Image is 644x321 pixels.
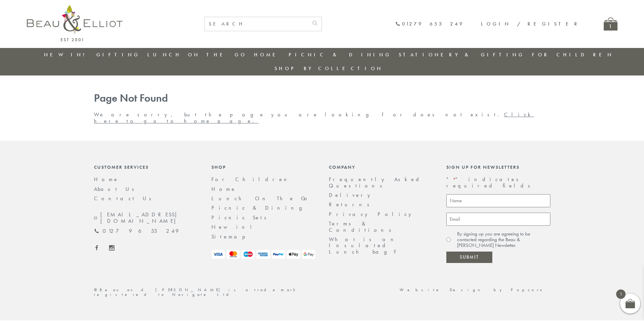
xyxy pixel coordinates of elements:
img: payment-logos.png [211,250,315,259]
a: For Children [211,176,292,183]
p: " " indicates required fields [446,176,550,189]
a: Shop by collection [275,65,383,72]
div: ©Beau and [PERSON_NAME] is a trademark registered to Navigate Ltd. [87,288,322,297]
a: Delivery [329,192,374,199]
a: Picnic & Dining [289,51,391,58]
a: About Us [94,185,139,193]
a: Login / Register [481,20,580,27]
a: Home [211,185,236,193]
a: Lunch On The Go [147,51,247,58]
a: Stationery & Gifting [399,51,525,58]
a: Lunch On The Go [211,195,311,202]
div: We are sorry, but the page you are looking for does not exist. [87,92,557,124]
a: Returns [329,201,374,208]
a: Picnic & Dining [211,204,309,211]
a: Contact Us [94,195,156,202]
a: Home [254,51,281,58]
a: Privacy Policy [329,211,415,218]
input: Submit [446,252,492,263]
input: SEARCH [205,17,308,31]
input: Name [446,194,550,207]
a: What is an Insulated Lunch bag? [329,236,402,255]
input: Email [446,213,550,226]
a: 01279 653 249 [94,228,179,234]
img: logo [27,5,122,41]
a: Terms & Conditions [329,220,396,233]
a: New in! [211,223,257,230]
a: Gifting [96,51,140,58]
a: Website Design by Popcorn [400,287,550,292]
a: For Children [532,51,613,58]
a: New in! [44,51,89,58]
div: Sign up for newsletters [446,164,550,170]
a: Home [94,176,119,183]
a: [EMAIL_ADDRESS][DOMAIN_NAME] [94,212,198,224]
a: 1 [604,17,617,31]
a: 01279 653 249 [395,21,464,27]
label: By signing up you are agreeing to be contacted regarding the Beau & [PERSON_NAME] Newsletter. [457,231,550,249]
div: Company [329,164,433,170]
div: Customer Services [94,164,198,170]
div: Shop [211,164,315,170]
a: Sitemap [211,233,254,240]
span: 1 [616,289,626,299]
a: Picnic Sets [211,214,271,221]
h1: Page Not Found [94,92,550,105]
a: Click here to go to home page. [94,111,534,124]
a: Frequently Asked Questions [329,176,423,189]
